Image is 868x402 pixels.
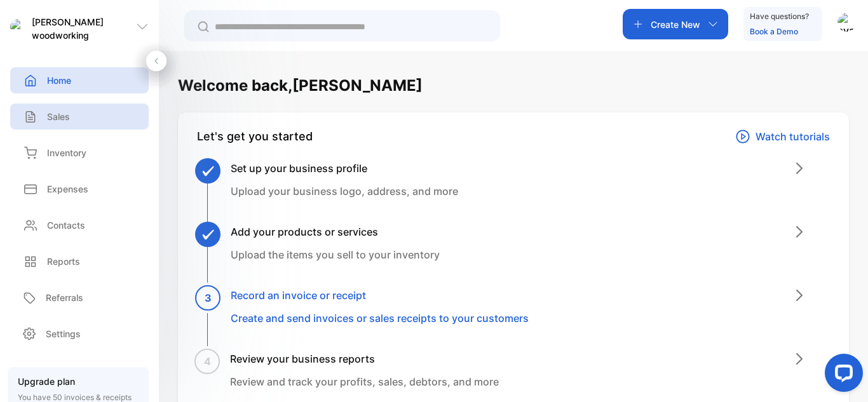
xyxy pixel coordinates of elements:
[10,19,25,34] img: logo
[178,74,423,97] h1: Welcome back, [PERSON_NAME]
[47,146,86,159] p: Inventory
[46,327,81,340] p: Settings
[756,129,830,144] p: Watch tutorials
[47,182,88,196] p: Expenses
[837,9,857,39] button: avatar
[735,128,830,145] a: Watch tutorials
[47,110,70,123] p: Sales
[651,18,700,31] p: Create New
[205,290,212,305] span: 3
[197,128,313,145] div: Let's get you started
[231,311,529,326] p: Create and send invoices or sales receipts to your customers
[837,13,857,32] img: avatar
[231,184,458,199] p: Upload your business logo, address, and more
[47,218,85,232] p: Contacts
[815,349,868,402] iframe: LiveChat chat widget
[32,15,136,42] p: [PERSON_NAME] woodworking
[47,74,71,87] p: Home
[231,247,440,262] p: Upload the items you sell to your inventory
[231,161,458,176] h3: Set up your business profile
[230,374,499,389] p: Review and track your profits, sales, debtors, and more
[623,9,728,39] button: Create New
[230,351,499,366] h3: Review your business reports
[231,288,529,303] h3: Record an invoice or receipt
[750,27,798,36] a: Book a Demo
[18,375,139,388] p: Upgrade plan
[47,255,80,268] p: Reports
[231,224,440,239] h3: Add your products or services
[46,291,83,304] p: Referrals
[750,10,809,23] p: Have questions?
[204,354,211,369] span: 4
